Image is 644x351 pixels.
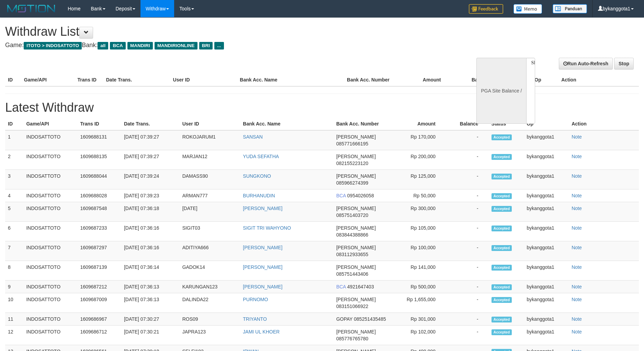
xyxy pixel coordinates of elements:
[572,264,582,270] a: Note
[492,245,512,251] span: Accepted
[5,326,23,345] td: 12
[23,326,77,345] td: INDOSATTOTO
[336,180,368,186] span: 085966274399
[243,225,291,231] a: SIGIT TRI WAHYONO
[572,206,582,211] a: Note
[398,74,451,86] th: Amount
[5,42,422,49] h4: Game: Bank:
[180,261,240,281] td: GADOK14
[5,130,23,150] td: 1
[336,173,376,179] span: [PERSON_NAME]
[395,170,446,189] td: Rp 125,000
[336,161,368,166] span: 082155223120
[524,241,569,261] td: bykanggota1
[77,130,121,150] td: 1609688131
[21,74,75,86] th: Game/API
[5,241,23,261] td: 7
[446,118,489,130] th: Balance
[446,261,489,281] td: -
[121,222,180,241] td: [DATE] 07:36:16
[336,232,368,238] span: 083844388866
[446,281,489,293] td: -
[23,313,77,326] td: INDOSATTOTO
[77,202,121,222] td: 1609687548
[347,284,374,289] span: 4921647403
[446,150,489,170] td: -
[336,245,376,250] span: [PERSON_NAME]
[395,189,446,202] td: Rp 50,000
[75,74,103,86] th: Trans ID
[77,281,121,293] td: 1609687212
[103,74,170,86] th: Date Trans.
[336,206,376,211] span: [PERSON_NAME]
[5,170,23,189] td: 3
[334,118,395,130] th: Bank Acc. Number
[5,293,23,313] td: 10
[572,284,582,289] a: Note
[5,261,23,281] td: 8
[395,241,446,261] td: Rp 100,000
[5,118,23,130] th: ID
[23,202,77,222] td: INDOSATTOTO
[492,297,512,303] span: Accepted
[77,170,121,189] td: 1609688044
[121,118,180,130] th: Date Trans.
[446,130,489,150] td: -
[336,141,368,146] span: 085771666195
[446,189,489,202] td: -
[180,293,240,313] td: DALINDA22
[336,252,368,257] span: 083112933655
[446,326,489,345] td: -
[395,313,446,326] td: Rp 301,000
[395,293,446,313] td: Rp 1,655,000
[180,281,240,293] td: KARUNGAN123
[170,74,237,86] th: User ID
[23,281,77,293] td: INDOSATTOTO
[243,264,282,270] a: [PERSON_NAME]
[524,189,569,202] td: bykanggota1
[180,130,240,150] td: ROKOJARUM1
[513,4,542,14] img: Button%20Memo.svg
[489,118,524,130] th: Status
[121,313,180,326] td: [DATE] 07:30:27
[572,134,582,140] a: Note
[336,193,346,198] span: BCA
[469,4,503,14] img: Feedback.jpg
[98,42,108,50] span: all
[243,245,282,250] a: [PERSON_NAME]
[121,261,180,281] td: [DATE] 07:36:14
[23,150,77,170] td: INDOSATTOTO
[243,329,280,334] a: JAMI UL KHOER
[336,212,368,218] span: 085751403720
[572,154,582,159] a: Note
[5,25,422,39] h1: Withdraw List
[180,313,240,326] td: ROS09
[77,150,121,170] td: 1609688135
[23,170,77,189] td: INDOSATTOTO
[24,42,82,50] span: ITOTO > INDOSATTOTO
[243,316,267,322] a: TRIYANTO
[572,297,582,302] a: Note
[446,170,489,189] td: -
[77,241,121,261] td: 1609687297
[77,313,121,326] td: 1609686967
[446,241,489,261] td: -
[395,118,446,130] th: Amount
[243,297,268,302] a: PURNOMO
[121,130,180,150] td: [DATE] 07:39:27
[395,281,446,293] td: Rp 500,000
[214,42,224,50] span: ...
[524,202,569,222] td: bykanggota1
[395,222,446,241] td: Rp 105,000
[5,189,23,202] td: 4
[121,170,180,189] td: [DATE] 07:39:24
[5,202,23,222] td: 5
[5,101,639,114] h1: Latest Withdraw
[336,134,376,140] span: [PERSON_NAME]
[354,316,386,322] span: 085251435485
[492,154,512,160] span: Accepted
[5,3,57,14] img: MOTION_logo.png
[180,222,240,241] td: SIGIT03
[77,326,121,345] td: 1609686712
[524,130,569,150] td: bykanggota1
